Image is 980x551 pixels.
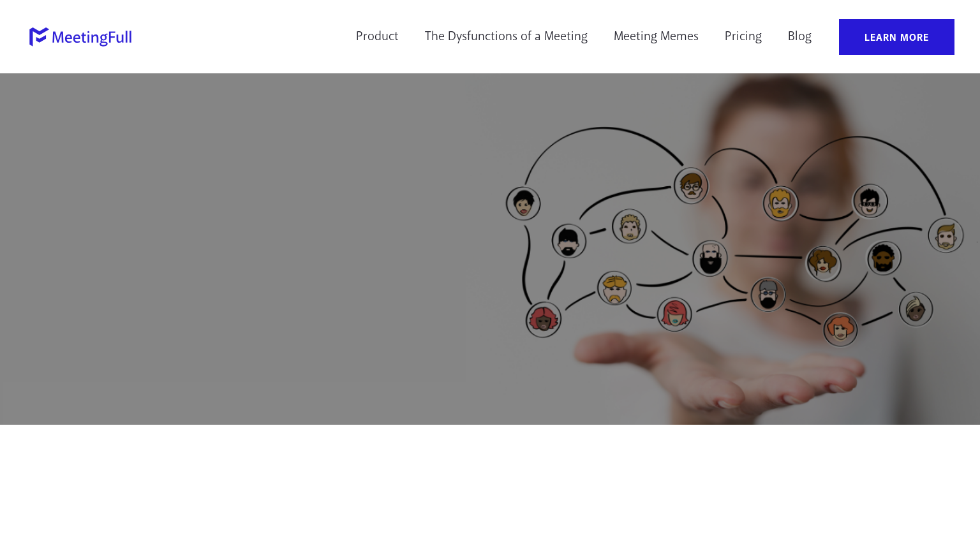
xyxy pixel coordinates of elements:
[839,19,954,55] a: Learn More
[123,265,461,311] h2: MeetingFull was born to create a platform for effective meetings with purpose and respect for all.
[211,463,769,494] div: Sounds lofty?
[123,189,272,235] div: Our Story
[605,19,707,55] a: Meeting Memes
[211,494,769,540] p: Let’s try this: MeetingFull is here to solve the very real problem around the value we all get fr...
[348,19,407,55] a: Product
[417,19,596,55] a: The Dysfunctions of a Meeting
[716,19,770,55] a: Pricing
[780,19,820,55] a: Blog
